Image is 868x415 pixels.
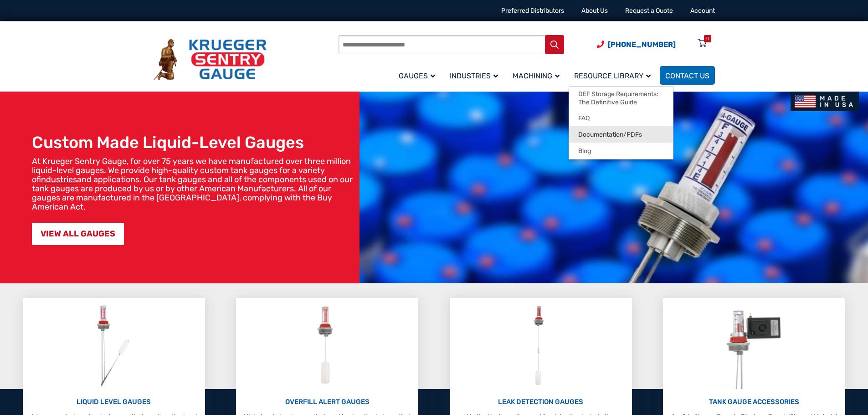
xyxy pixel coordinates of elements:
[665,72,709,80] span: Contact Us
[578,114,590,123] span: FAQ
[574,72,651,80] span: Resource Library
[399,72,435,80] span: Gauges
[597,39,676,50] a: Phone Number (920) 434-8860
[608,40,676,49] span: [PHONE_NUMBER]
[581,7,608,15] a: About Us
[393,65,444,86] a: Gauges
[690,7,715,15] a: Account
[569,110,673,126] a: FAQ
[569,143,673,159] a: Blog
[578,131,642,139] span: Documentation/PDFs
[501,7,564,15] a: Preferred Distributors
[241,397,414,407] p: OVERFILL ALERT GAUGES
[89,302,138,389] img: Liquid Level Gauges
[668,397,841,407] p: TANK GAUGE ACCESSORIES
[569,87,673,110] a: DEF Storage Requirements: The Definitive Guide
[513,72,560,80] span: Machining
[450,72,498,80] span: Industries
[307,302,348,389] img: Overfill Alert Gauges
[41,174,77,184] a: industries
[507,65,569,86] a: Machining
[578,147,591,155] span: Blog
[32,223,124,245] a: VIEW ALL GAUGES
[791,92,859,111] img: Made In USA
[578,90,664,106] span: DEF Storage Requirements: The Definitive Guide
[454,397,627,407] p: LEAK DETECTION GAUGES
[360,92,868,283] img: bg_hero_bannerksentry
[32,157,355,211] p: At Krueger Sentry Gauge, for over 75 years we have manufactured over three million liquid-level g...
[444,65,507,86] a: Industries
[625,7,673,15] a: Request a Quote
[706,35,709,42] div: 0
[569,65,660,86] a: Resource Library
[32,133,355,152] h1: Custom Made Liquid-Level Gauges
[660,66,715,85] a: Contact Us
[523,302,559,389] img: Leak Detection Gauges
[718,302,791,389] img: Tank Gauge Accessories
[154,39,267,81] img: Krueger Sentry Gauge
[27,397,200,407] p: LIQUID LEVEL GAUGES
[569,126,673,143] a: Documentation/PDFs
